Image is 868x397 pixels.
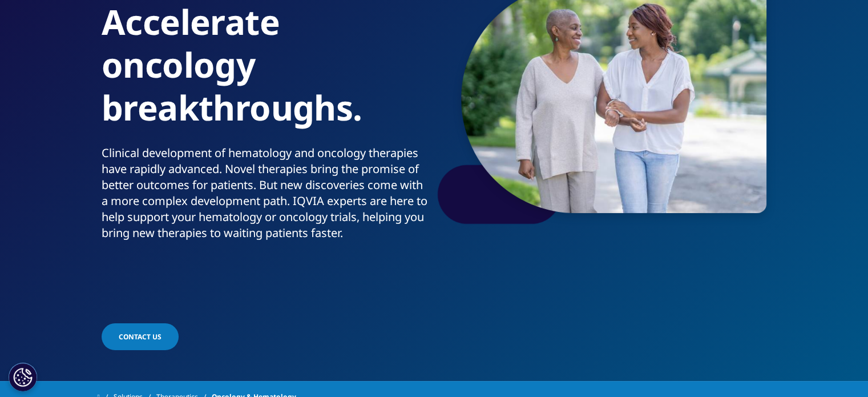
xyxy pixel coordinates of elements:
[9,363,37,391] button: Cookies Settings
[102,86,430,129] div: breakthroughs.
[102,323,179,350] a: Contact Us
[102,145,427,240] span: Clinical development of hematology and oncology therapies have rapidly advanced. Novel therapies ...
[119,332,162,342] span: Contact Us
[102,1,430,145] h1: Accelerate oncology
